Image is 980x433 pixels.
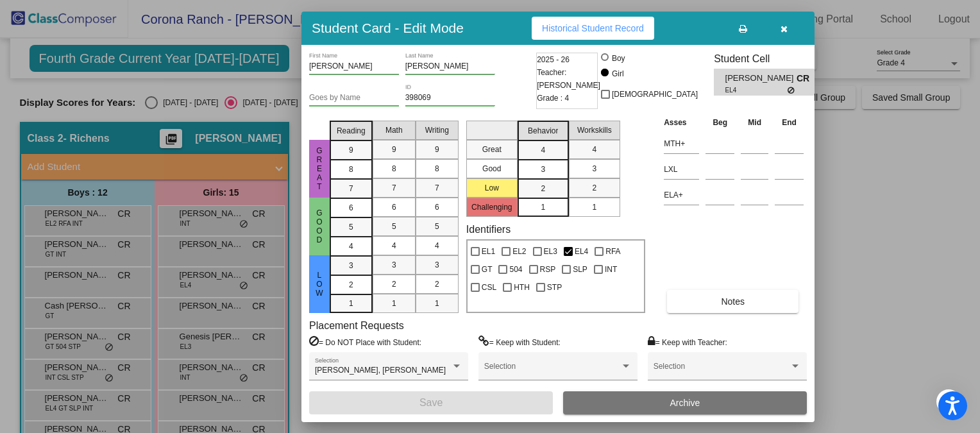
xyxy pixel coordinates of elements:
div: Boy [611,53,625,64]
span: EL2 [512,244,526,259]
h3: Student Cell [714,53,825,65]
span: RSP [540,262,556,277]
label: = Keep with Student: [478,335,561,348]
span: Teacher: [PERSON_NAME] [537,66,600,92]
span: Good [314,208,325,244]
span: EL3 [544,244,557,259]
span: HTH [514,280,530,295]
span: 1 [592,201,596,213]
span: Workskills [577,124,612,136]
span: [PERSON_NAME] [725,72,797,85]
span: Reading [337,125,366,137]
span: 5 [392,221,396,232]
span: 3 [349,260,353,271]
span: 3 [392,259,396,271]
span: 1 [541,201,545,213]
button: Historical Student Record [532,17,654,40]
span: 7 [435,182,439,194]
span: 9 [435,144,439,155]
span: Great [314,146,325,191]
label: = Do NOT Place with Student: [309,335,421,348]
span: 2 [541,183,545,194]
span: 2 [392,278,396,290]
label: Placement Requests [309,319,404,332]
span: 8 [349,164,353,175]
span: 4 [349,241,353,252]
input: Enter ID [405,94,495,103]
th: Beg [702,115,738,130]
span: 1 [349,298,353,309]
span: 2 [592,182,596,194]
span: 4 [435,240,439,251]
button: Archive [563,391,807,414]
span: 8 [392,163,396,174]
span: 4 [541,144,545,156]
span: 9 [349,144,353,156]
span: Grade : 4 [537,92,569,105]
label: = Keep with Teacher: [648,335,727,348]
span: Behavior [528,125,558,137]
span: CSL [482,280,496,295]
span: 4 [592,144,596,155]
div: Girl [611,68,624,80]
span: EL4 [575,244,588,259]
span: Historical Student Record [542,23,644,33]
span: 3 [435,259,439,271]
button: Notes [667,290,798,313]
span: 1 [392,298,396,309]
span: 2025 - 26 [537,53,570,66]
span: EL4 [725,85,788,95]
span: 6 [435,201,439,213]
span: Archive [670,398,700,408]
span: 5 [349,221,353,233]
input: assessment [664,134,699,153]
input: assessment [664,160,699,179]
span: 3 [541,164,545,175]
input: goes by name [309,94,399,103]
span: 1 [435,298,439,309]
span: [PERSON_NAME], [PERSON_NAME] [315,366,446,375]
h3: Student Card - Edit Mode [312,20,464,36]
span: 2 [349,279,353,291]
th: Mid [738,115,772,130]
span: 8 [435,163,439,174]
span: INT [605,262,617,277]
span: EL1 [482,244,495,259]
span: RFA [605,244,620,259]
span: STP [547,280,562,295]
span: GT [482,262,493,277]
th: End [772,115,807,130]
label: Identifiers [466,223,511,235]
span: SLP [573,262,587,277]
button: Save [309,391,553,414]
input: assessment [664,185,699,205]
th: Asses [661,115,702,130]
span: 9 [392,144,396,155]
span: Low [314,271,325,298]
span: Math [385,124,403,136]
span: Save [419,397,443,408]
span: 7 [349,183,353,194]
span: [DEMOGRAPHIC_DATA] [612,87,698,102]
span: Notes [721,296,745,307]
span: 504 [509,262,522,277]
span: Writing [425,124,449,136]
span: 2 [435,278,439,290]
span: 5 [435,221,439,232]
span: 7 [392,182,396,194]
span: 3 [592,163,596,174]
span: 6 [349,202,353,214]
span: 4 [392,240,396,251]
span: CR [797,72,815,85]
span: 6 [392,201,396,213]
